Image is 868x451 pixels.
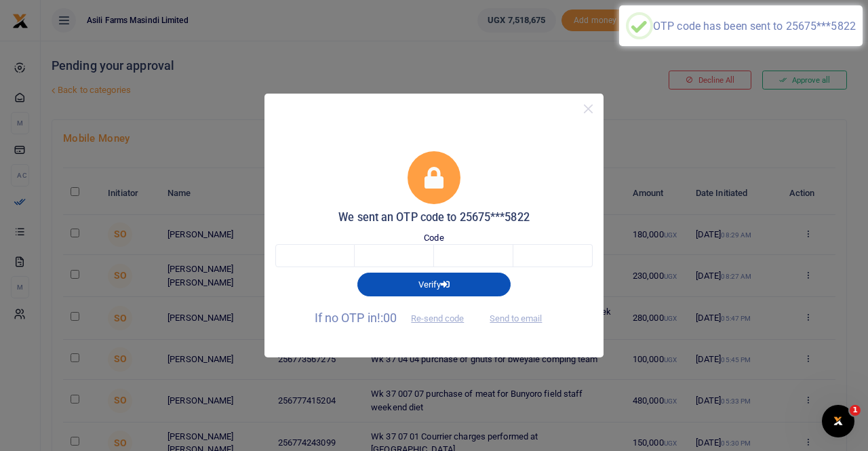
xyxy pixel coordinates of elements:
[822,405,854,437] iframe: Intercom live chat
[377,311,397,325] span: !:00
[357,273,511,296] button: Verify
[850,405,861,416] span: 1
[275,211,593,224] h5: We sent an OTP code to 25675***5822
[315,311,476,325] span: If no OTP in
[424,231,443,245] label: Code
[653,20,856,33] div: OTP code has been sent to 25675***5822
[578,99,598,119] button: Close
